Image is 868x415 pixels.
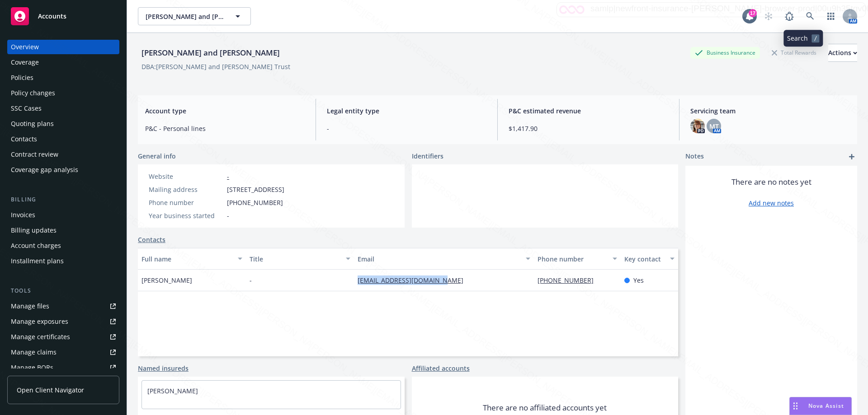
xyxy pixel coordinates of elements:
span: Accounts [38,13,66,20]
a: Billing updates [7,223,119,238]
span: There are no notes yet [731,177,811,187]
div: Total Rewards [767,47,821,58]
a: Manage claims [7,345,119,359]
button: Nova Assist [789,397,852,415]
span: General info [138,151,176,161]
a: [PHONE_NUMBER] [538,276,601,284]
div: Invoices [11,208,35,222]
span: [STREET_ADDRESS] [227,185,284,194]
span: - [327,124,486,133]
a: Add new notes [749,198,794,208]
div: Year business started [149,211,223,220]
div: Manage files [11,299,49,313]
div: Phone number [538,254,607,264]
span: Nova Assist [808,402,844,410]
span: [PERSON_NAME] and [PERSON_NAME] [146,12,224,21]
a: Manage exposures [7,314,119,329]
div: Installment plans [11,254,64,268]
a: [EMAIL_ADDRESS][DOMAIN_NAME] [358,276,471,284]
button: Full name [138,248,246,270]
div: Contract review [11,147,58,162]
div: Manage exposures [11,314,68,329]
div: Website [149,172,223,181]
span: - [227,211,229,220]
a: Report a Bug [780,7,798,25]
a: Policies [7,70,119,85]
a: Quoting plans [7,117,119,131]
a: Start snowing [759,7,778,25]
div: Full name [142,254,232,264]
div: Billing updates [11,223,57,238]
span: P&C estimated revenue [509,106,668,116]
a: Contacts [138,235,165,244]
a: Switch app [822,7,840,25]
span: - [250,275,252,285]
div: Mailing address [149,185,223,194]
button: Phone number [534,248,620,270]
div: Contacts [11,132,37,146]
a: Contract review [7,147,119,162]
button: Actions [828,44,857,62]
a: Overview [7,40,119,54]
div: Manage BORs [11,360,53,375]
a: add [846,151,857,162]
a: Affiliated accounts [412,364,470,373]
span: Legal entity type [327,106,486,116]
span: Open Client Navigator [17,385,84,395]
div: [PERSON_NAME] and [PERSON_NAME] [138,47,283,59]
button: [PERSON_NAME] and [PERSON_NAME] [138,7,251,25]
a: Coverage gap analysis [7,163,119,177]
span: P&C - Personal lines [145,124,305,133]
span: Account type [145,106,305,116]
span: [PHONE_NUMBER] [227,198,283,207]
div: Business Insurance [690,47,760,58]
a: Named insureds [138,364,189,373]
div: 17 [749,9,757,17]
a: Accounts [7,4,119,29]
span: Identifiers [412,151,443,161]
a: Account charges [7,238,119,253]
img: photo [690,119,705,133]
a: - [227,172,229,181]
div: Coverage gap analysis [11,163,78,177]
div: DBA: [PERSON_NAME] and [PERSON_NAME] Trust [142,62,290,71]
span: Notes [685,151,704,162]
a: Manage certificates [7,330,119,344]
div: Coverage [11,55,39,70]
div: Title [250,254,340,264]
a: [PERSON_NAME] [147,387,198,395]
div: Quoting plans [11,117,54,131]
a: Manage BORs [7,360,119,375]
a: Search [801,7,819,25]
div: Manage certificates [11,330,70,344]
span: $1,417.90 [509,124,668,133]
a: Policy changes [7,86,119,100]
a: Installment plans [7,254,119,268]
div: Policy changes [11,86,55,100]
div: Tools [7,286,119,295]
div: Billing [7,195,119,204]
div: Overview [11,40,39,54]
div: Actions [828,44,857,61]
div: Drag to move [790,397,801,415]
a: Manage files [7,299,119,313]
a: SSC Cases [7,101,119,116]
div: Key contact [624,254,665,264]
button: Key contact [621,248,678,270]
a: Contacts [7,132,119,146]
div: Policies [11,70,33,85]
span: MT [709,121,719,131]
a: Invoices [7,208,119,222]
span: Servicing team [690,106,850,116]
div: SSC Cases [11,101,42,116]
span: Yes [633,275,644,285]
button: Title [246,248,354,270]
span: There are no affiliated accounts yet [483,402,607,413]
div: Phone number [149,198,223,207]
button: Email [354,248,534,270]
div: Email [358,254,520,264]
a: Coverage [7,55,119,70]
div: Manage claims [11,345,57,359]
span: [PERSON_NAME] [142,275,192,285]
